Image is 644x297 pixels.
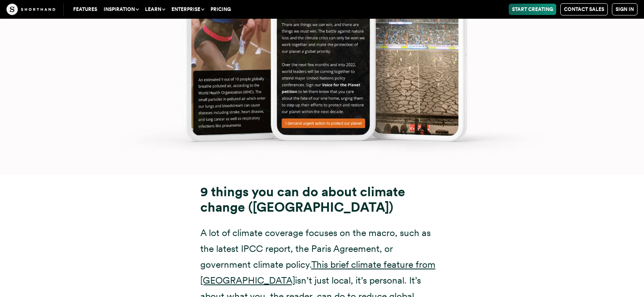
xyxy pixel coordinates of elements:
[7,4,55,15] img: The Craft
[207,4,234,15] a: Pricing
[70,4,100,15] a: Features
[509,4,556,15] a: Start Creating
[200,259,436,286] a: This brief climate feature from [GEOGRAPHIC_DATA]
[168,4,207,15] button: Enterprise
[200,184,405,215] strong: 9 things you can do about climate change ([GEOGRAPHIC_DATA])
[612,3,637,15] a: Sign in
[100,4,142,15] button: Inspiration
[560,3,608,15] a: Contact Sales
[142,4,168,15] button: Learn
